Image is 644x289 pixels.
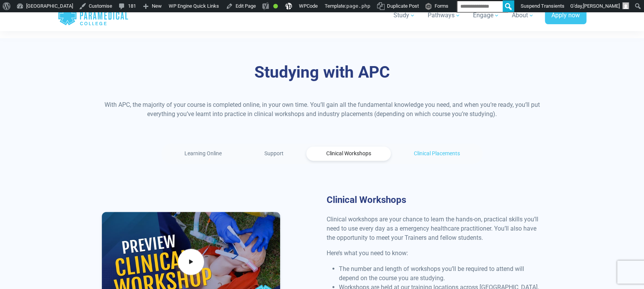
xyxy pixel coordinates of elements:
p: Here’s what you need to know: [327,249,542,258]
a: Clinical Workshops [306,146,391,161]
a: Pathways [423,5,465,26]
a: Clinical Placements [394,146,480,161]
h3: Studying with APC [97,63,547,82]
span: [PERSON_NAME] [583,3,620,9]
a: Engage [468,5,504,26]
p: With APC, the majority of your course is completed online, in your own time. You’ll gain all the ... [97,100,547,119]
a: Study [389,5,420,26]
a: Apply now [545,7,586,25]
a: Australian Paramedical College [58,3,129,28]
span: page.php [346,3,370,9]
li: The number and length of workshops you’ll be required to attend will depend on the course you are... [339,264,542,282]
div: Good [273,4,278,8]
a: About [507,5,539,26]
h3: Clinical Workshops [327,194,542,206]
p: Clinical workshops are your chance to learn the hands-on, practical skills you’ll need to use eve... [327,215,542,242]
a: Learning Online [164,146,241,161]
a: Support [244,146,303,161]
